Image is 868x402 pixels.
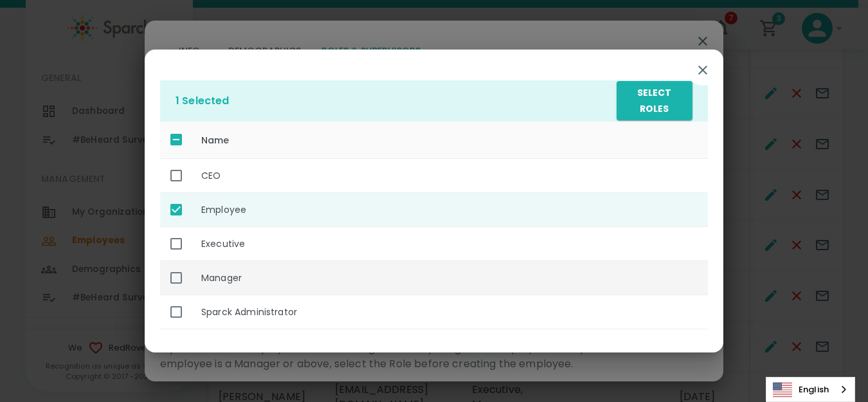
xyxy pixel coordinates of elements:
th: Employee [191,193,708,227]
th: Executive [191,227,708,261]
div: 1 Selected [176,93,617,109]
div: Language [766,377,855,402]
button: delete [617,81,692,120]
table: enhanced table [160,122,708,329]
span: Name [201,132,246,148]
a: English [766,378,854,401]
th: Manager [191,261,708,295]
th: Sparck Administrator [191,295,708,329]
th: CEO [191,159,708,193]
aside: Language selected: English [766,377,855,402]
